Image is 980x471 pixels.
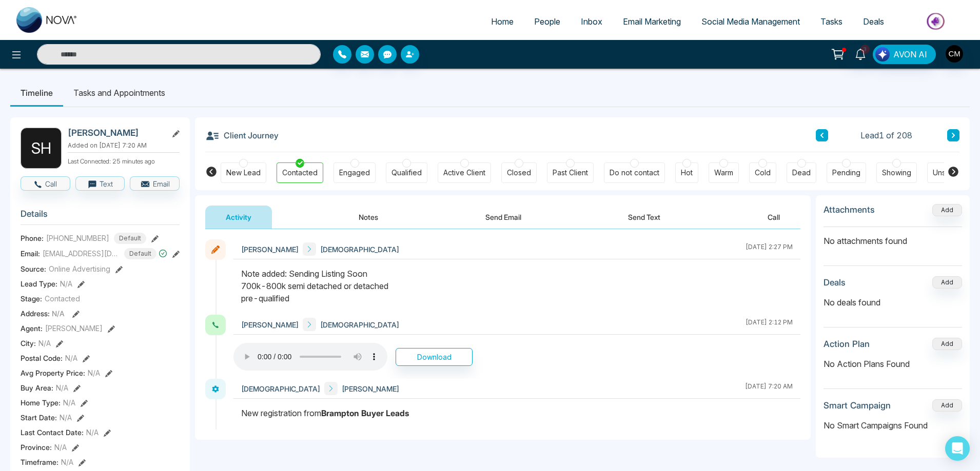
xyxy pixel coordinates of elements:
[124,248,156,259] span: Default
[946,45,963,63] img: User Avatar
[613,12,691,31] a: Email Marketing
[16,7,78,33] img: Nova CRM Logo
[10,79,63,107] li: Timeline
[320,244,399,255] span: [DEMOGRAPHIC_DATA]
[691,12,810,31] a: Social Media Management
[21,412,57,423] span: Start Date :
[860,129,912,141] span: Lead 1 of 208
[45,293,80,304] span: Contacted
[623,16,681,27] span: Email Marketing
[396,348,473,366] button: Download
[824,419,962,432] p: No Smart Campaigns Found
[391,168,422,178] div: Qualified
[824,400,891,411] h3: Smart Campaign
[68,155,180,166] p: Last Connected: 25 minutes ago
[860,45,870,54] span: 3
[820,16,842,27] span: Tasks
[21,442,52,453] span: Province :
[882,168,911,178] div: Showing
[465,206,542,229] button: Send Email
[701,16,800,27] span: Social Media Management
[54,442,67,453] span: N/A
[893,48,927,60] span: AVON AI
[899,10,974,33] img: Market-place.gif
[853,12,894,31] a: Deals
[21,308,65,319] span: Address:
[932,399,962,412] button: Add
[114,233,146,244] span: Default
[21,128,62,169] div: S H
[491,16,514,27] span: Home
[873,45,936,64] button: AVON AI
[747,206,800,229] button: Call
[21,457,58,467] span: Timeframe :
[481,12,524,31] a: Home
[46,233,109,243] span: [PHONE_NUMBER]
[60,278,72,289] span: N/A
[571,12,613,31] a: Inbox
[507,168,531,178] div: Closed
[205,206,272,229] button: Activity
[63,79,175,107] li: Tasks and Appointments
[746,318,793,331] div: [DATE] 2:12 PM
[49,263,110,274] span: Online Advertising
[241,319,299,330] span: [PERSON_NAME]
[43,248,120,259] span: [EMAIL_ADDRESS][DOMAIN_NAME]
[226,168,261,178] div: New Lead
[21,293,42,304] span: Stage:
[21,382,53,393] span: Buy Area :
[21,176,70,191] button: Call
[21,397,61,408] span: Home Type :
[282,168,318,178] div: Contacted
[21,209,180,224] h3: Details
[21,323,43,334] span: Agent:
[21,353,63,363] span: Postal Code :
[320,319,399,330] span: [DEMOGRAPHIC_DATA]
[75,176,125,191] button: Text
[932,205,962,214] span: Add
[792,168,811,178] div: Dead
[21,278,57,289] span: Lead Type:
[581,16,602,27] span: Inbox
[932,276,962,289] button: Add
[52,309,65,318] span: N/A
[824,339,870,349] h3: Action Plan
[61,457,73,467] span: N/A
[68,128,163,138] h2: [PERSON_NAME]
[443,168,485,178] div: Active Client
[933,168,974,178] div: Unspecified
[610,168,659,178] div: Do not contact
[342,383,399,394] span: [PERSON_NAME]
[38,338,51,349] span: N/A
[824,296,962,309] p: No deals found
[824,277,846,288] h3: Deals
[607,206,681,229] button: Send Text
[746,242,793,256] div: [DATE] 2:27 PM
[681,168,693,178] div: Hot
[205,128,279,143] h3: Client Journey
[68,141,180,150] p: Added on [DATE] 7:20 AM
[832,168,860,178] div: Pending
[338,206,399,229] button: Notes
[241,383,320,394] span: [DEMOGRAPHIC_DATA]
[848,45,873,63] a: 3
[339,168,370,178] div: Engaged
[863,16,884,27] span: Deals
[86,427,99,438] span: N/A
[824,227,962,247] p: No attachments found
[21,233,44,243] span: Phone:
[755,168,771,178] div: Cold
[745,382,793,395] div: [DATE] 7:20 AM
[932,338,962,350] button: Add
[21,367,85,378] span: Avg Property Price :
[60,412,72,423] span: N/A
[21,427,84,438] span: Last Contact Date :
[945,436,970,461] div: Open Intercom Messenger
[824,358,962,370] p: No Action Plans Found
[875,47,890,62] img: Lead Flow
[824,204,875,215] h3: Attachments
[65,353,77,363] span: N/A
[88,367,100,378] span: N/A
[810,12,853,31] a: Tasks
[56,382,68,393] span: N/A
